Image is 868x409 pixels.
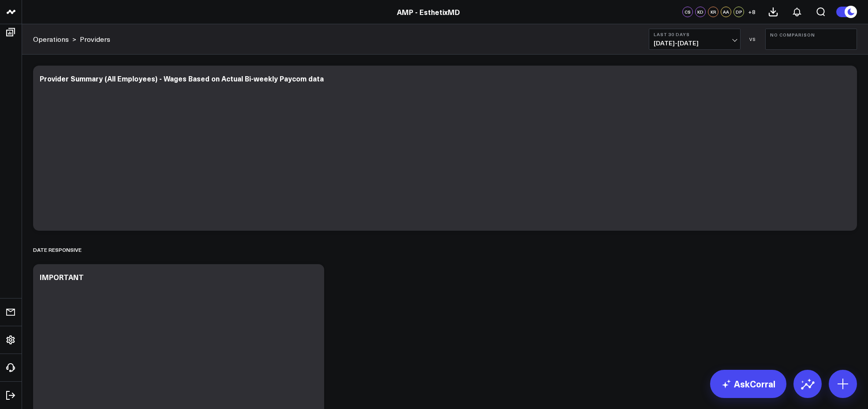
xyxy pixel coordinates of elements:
[40,74,324,83] div: Provider Summary (All Employees) - Wages Based on Actual Bi-weekly Paycom data
[733,7,744,17] div: DP
[708,7,718,17] div: KR
[746,7,757,17] button: +8
[745,37,761,42] div: VS
[33,34,76,44] div: >
[654,32,736,37] b: Last 30 Days
[710,370,786,398] a: AskCorral
[682,7,693,17] div: CS
[33,240,82,260] div: Date Responsive
[721,7,731,17] div: AA
[748,9,756,15] span: + 8
[649,29,741,50] button: Last 30 Days[DATE]-[DATE]
[695,7,706,17] div: KD
[765,29,857,50] button: No Comparison
[40,272,84,282] div: IMPORTANT
[770,32,852,37] b: No Comparison
[397,7,460,17] a: AMP - EsthetixMD
[80,34,110,44] a: Providers
[33,34,69,44] a: Operations
[654,40,736,47] span: [DATE] - [DATE]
